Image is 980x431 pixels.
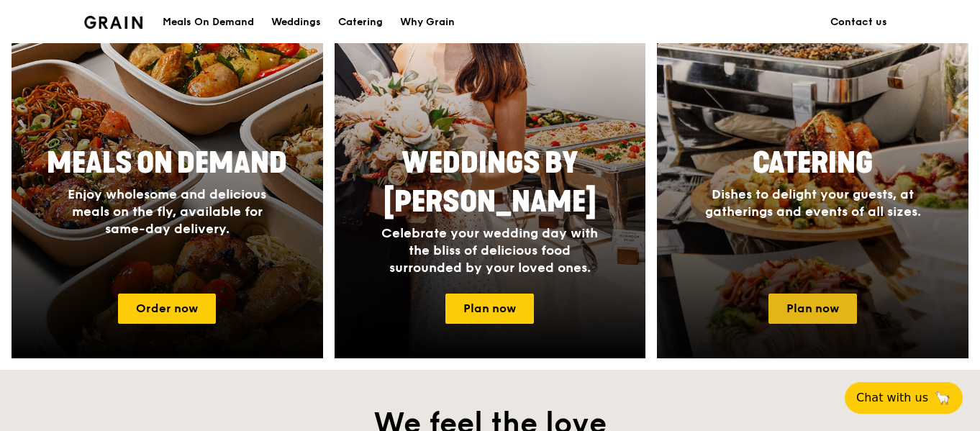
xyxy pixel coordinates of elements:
[47,146,287,181] span: Meals On Demand
[705,186,921,219] span: Dishes to delight your guests, at gatherings and events of all sizes.
[330,1,391,44] a: Catering
[753,146,873,181] span: Catering
[845,382,963,414] button: Chat with us🦙
[68,186,266,237] span: Enjoy wholesome and delicious meals on the fly, available for same-day delivery.
[934,389,951,407] span: 🦙
[768,294,857,324] a: Plan now
[856,389,928,407] span: Chat with us
[84,16,142,29] img: Grain
[271,1,321,44] div: Weddings
[384,146,596,219] span: Weddings by [PERSON_NAME]
[400,1,455,44] div: Why Grain
[381,225,598,276] span: Celebrate your wedding day with the bliss of delicious food surrounded by your loved ones.
[118,294,216,324] a: Order now
[163,1,254,44] div: Meals On Demand
[263,1,330,44] a: Weddings
[391,1,463,44] a: Why Grain
[338,1,383,44] div: Catering
[445,294,534,324] a: Plan now
[822,1,896,44] a: Contact us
